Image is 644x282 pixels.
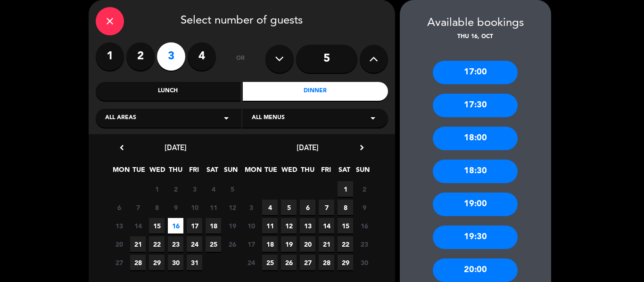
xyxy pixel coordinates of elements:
span: 20 [300,236,315,252]
label: 4 [188,42,216,71]
span: 9 [168,200,183,215]
label: 1 [96,42,124,71]
span: TUE [131,164,147,180]
span: 22 [338,236,353,252]
span: 3 [187,181,202,197]
span: 25 [206,236,221,252]
span: 20 [111,236,127,252]
span: 8 [338,200,353,215]
span: 26 [224,236,240,252]
div: 17:30 [433,94,518,117]
span: 28 [130,255,146,270]
span: All areas [105,113,136,123]
span: 31 [187,255,202,270]
span: 16 [356,218,372,234]
span: WED [281,164,297,180]
div: 18:30 [433,160,518,183]
span: 29 [338,255,353,270]
span: 1 [149,181,165,197]
span: 23 [356,236,372,252]
span: 11 [206,200,221,215]
span: 5 [281,200,297,215]
span: 10 [187,200,202,215]
span: 16 [168,218,183,234]
span: MON [113,164,128,180]
div: 19:00 [433,193,518,216]
span: SUN [223,164,239,180]
span: 7 [319,200,334,215]
span: 6 [111,200,127,215]
div: Dinner [243,82,388,101]
div: Select number of guests [96,7,388,35]
span: 5 [224,181,240,197]
span: 26 [281,255,297,270]
span: 12 [281,218,297,234]
i: arrow_drop_down [367,113,379,124]
i: arrow_drop_down [221,113,232,124]
span: FRI [318,164,334,180]
label: 3 [157,42,185,71]
span: 22 [149,236,165,252]
span: 13 [300,218,315,234]
span: [DATE] [165,143,187,152]
span: 24 [187,236,202,252]
span: 3 [243,200,259,215]
span: 14 [319,218,334,234]
span: 27 [111,255,127,270]
i: chevron_left [117,143,127,153]
span: 6 [300,200,315,215]
span: 12 [224,200,240,215]
div: 20:00 [433,258,518,282]
span: 21 [130,236,146,252]
span: 1 [338,181,353,197]
i: close [104,16,116,27]
span: 4 [206,181,221,197]
span: 28 [319,255,334,270]
span: 18 [206,218,221,234]
span: FRI [186,164,202,180]
label: 2 [126,42,155,71]
span: MON [245,164,260,180]
span: 4 [262,200,278,215]
div: Lunch [96,82,241,101]
span: 9 [356,200,372,215]
span: 17 [243,236,259,252]
div: 18:00 [433,127,518,150]
span: 30 [168,255,183,270]
div: Available bookings [400,14,551,32]
span: 15 [338,218,353,234]
span: THU [300,164,315,180]
span: 17 [187,218,202,234]
span: SUN [355,164,371,180]
span: 29 [149,255,165,270]
span: 8 [149,200,165,215]
span: SAT [205,164,220,180]
span: 23 [168,236,183,252]
span: 10 [243,218,259,234]
span: 19 [224,218,240,234]
span: 30 [356,255,372,270]
i: chevron_right [357,143,367,153]
div: Thu 16, Oct [400,32,551,42]
span: 18 [262,236,278,252]
span: 7 [130,200,146,215]
span: 21 [319,236,334,252]
span: 2 [356,181,372,197]
span: WED [149,164,165,180]
span: 27 [300,255,315,270]
span: 14 [130,218,146,234]
div: 17:00 [433,61,518,84]
span: TUE [263,164,279,180]
span: 2 [168,181,183,197]
div: 19:30 [433,226,518,249]
span: 25 [262,255,278,270]
span: [DATE] [297,143,319,152]
span: THU [168,164,183,180]
span: 11 [262,218,278,234]
span: SAT [337,164,352,180]
span: 24 [243,255,259,270]
span: 13 [111,218,127,234]
span: 15 [149,218,165,234]
div: or [225,42,256,75]
span: 19 [281,236,297,252]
